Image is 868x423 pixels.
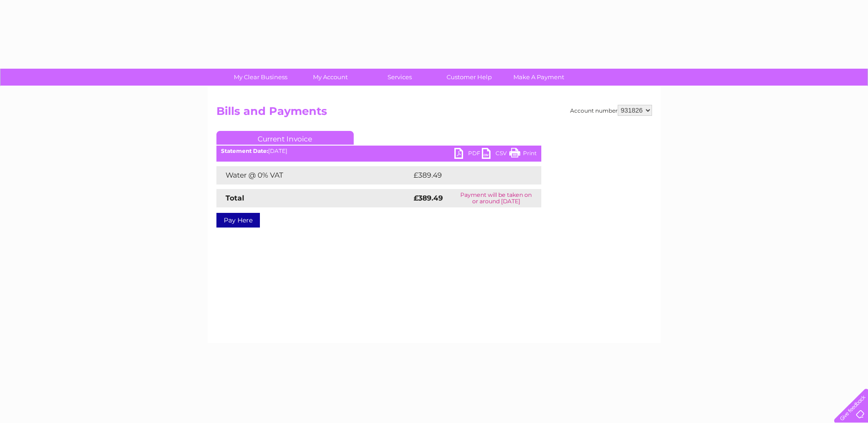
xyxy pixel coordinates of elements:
[226,194,244,202] strong: Total
[411,166,525,184] td: £389.49
[509,148,537,161] a: Print
[216,166,411,184] td: Water @ 0% VAT
[431,69,507,86] a: Customer Help
[362,69,437,86] a: Services
[570,105,652,116] div: Account number
[482,148,509,161] a: CSV
[221,147,268,154] b: Statement Date:
[223,69,298,86] a: My Clear Business
[501,69,577,86] a: Make A Payment
[451,189,541,207] td: Payment will be taken on or around [DATE]
[292,69,368,86] a: My Account
[216,213,260,228] a: Pay Here
[454,148,482,161] a: PDF
[414,194,443,202] strong: £389.49
[216,105,652,122] h2: Bills and Payments
[216,131,354,145] a: Current Invoice
[216,148,541,154] div: [DATE]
